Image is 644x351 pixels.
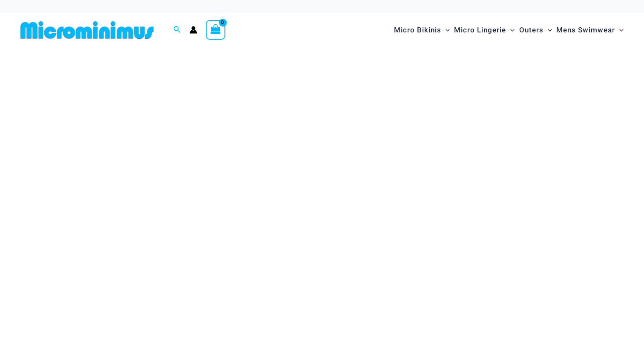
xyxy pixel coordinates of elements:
[173,25,181,35] a: Search icon link
[206,20,225,40] a: View Shopping Cart, empty
[517,17,554,43] a: OutersMenu ToggleMenu Toggle
[506,19,515,41] span: Menu Toggle
[615,19,624,41] span: Menu Toggle
[452,17,517,43] a: Micro LingerieMenu ToggleMenu Toggle
[543,19,552,41] span: Menu Toggle
[392,17,452,43] a: Micro BikinisMenu ToggleMenu Toggle
[556,19,615,41] span: Mens Swimwear
[441,19,450,41] span: Menu Toggle
[454,19,506,41] span: Micro Lingerie
[554,17,626,43] a: Mens SwimwearMenu ToggleMenu Toggle
[519,19,543,41] span: Outers
[190,26,197,34] a: Account icon link
[394,19,441,41] span: Micro Bikinis
[17,20,157,40] img: MM SHOP LOGO FLAT
[391,16,627,44] nav: Site Navigation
